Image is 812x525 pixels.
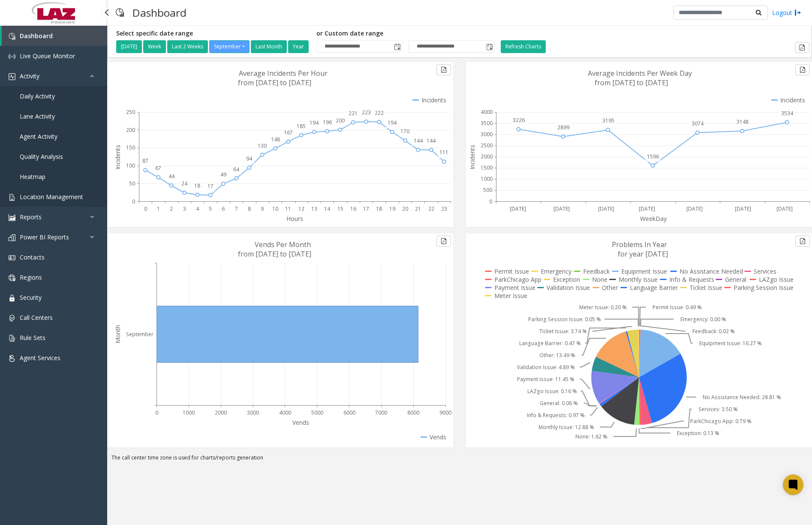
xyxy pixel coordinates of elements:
text: 17 [363,205,369,212]
text: 67 [155,164,161,172]
text: 3195 [602,117,614,124]
text: 3074 [692,120,704,127]
text: 0 [132,198,135,205]
text: Incidents [468,145,476,170]
text: Problems In Year [612,240,667,249]
text: 11 [285,205,291,212]
text: No Assistance Needed: 28.81 % [703,394,781,401]
button: [DATE] [116,40,142,53]
text: Feedback: 0.02 % [692,328,735,335]
text: 9000 [439,409,451,416]
text: 194 [310,119,319,126]
text: Average Incidents Per Hour [239,69,328,78]
span: Activity [20,72,39,80]
span: Contacts [20,253,45,261]
text: Incidents [114,145,122,170]
span: Daily Activity [20,92,55,100]
span: Toggle popup [484,41,494,53]
text: [DATE] [510,205,526,212]
text: 167 [284,129,293,136]
text: 4 [196,205,199,212]
text: [DATE] [776,205,793,212]
text: 1500 [481,164,493,171]
text: 7 [235,205,238,212]
text: for year [DATE] [618,249,668,259]
text: 150 [126,144,135,151]
text: 6 [222,205,225,212]
text: 12 [298,205,304,212]
text: 200 [126,126,135,134]
text: Payment Issue: 11.45 % [517,376,574,383]
span: Quality Analysis [20,152,63,161]
text: Hours [286,215,303,223]
img: 'icon' [9,53,15,60]
text: 23 [441,205,447,212]
img: 'icon' [9,194,15,201]
span: Security [20,293,42,301]
text: 3226 [513,116,525,124]
img: logout [794,8,801,17]
span: Dashboard [20,32,53,40]
text: from [DATE] to [DATE] [595,78,668,87]
text: None: 1.62 % [575,433,607,440]
text: 3148 [737,118,749,125]
text: 1000 [481,175,493,182]
text: 100 [126,162,135,169]
text: 24 [181,180,188,187]
img: 'icon' [9,274,15,281]
img: 'icon' [9,33,15,40]
text: Other: 13.49 % [539,352,575,359]
text: 170 [400,128,409,135]
text: 3500 [481,119,493,127]
text: 3000 [247,409,259,416]
text: Vends [292,418,309,427]
button: Last Month [251,40,287,53]
text: 2500 [481,142,493,149]
text: 22 [428,205,434,212]
text: Parking Session Issue: 0.05 % [528,316,601,323]
text: [DATE] [686,205,703,212]
text: 21 [415,205,421,212]
text: 4000 [279,409,291,416]
span: Live Queue Monitor [20,52,75,60]
a: Logout [772,8,801,17]
h5: or Custom date range [316,30,494,37]
button: Export to pdf [795,64,810,75]
text: Monthly Issue: 12.88 % [538,424,594,431]
a: Dashboard [2,26,107,46]
text: 87 [142,157,148,164]
text: 223 [362,109,371,116]
text: 10 [272,205,278,212]
text: Equipment Issue: 16.27 % [699,340,762,347]
text: 49 [220,171,226,178]
text: 0 [155,409,158,416]
button: Year [288,40,309,53]
text: 6000 [343,409,355,416]
text: 185 [297,122,306,130]
text: 2 [170,205,173,212]
text: Info & Requests: 0.97 % [527,412,585,419]
img: 'icon' [9,73,15,80]
text: 2000 [481,153,493,160]
text: 5000 [311,409,323,416]
text: Services: 3.50 % [698,406,738,413]
span: Rule Sets [20,334,45,342]
text: Average Incidents Per Week Day [588,69,692,78]
button: Export to pdf [436,64,451,75]
text: Emergency: 0.00 % [680,316,726,323]
text: 2899 [557,124,569,131]
button: Export to pdf [436,236,451,247]
text: 0 [144,205,147,212]
button: Export to pdf [795,42,809,53]
text: 8 [248,205,251,212]
text: 16 [350,205,356,212]
text: 9 [261,205,264,212]
span: Agent Activity [20,132,57,140]
text: 0 [489,198,492,205]
text: 130 [258,142,267,149]
text: Month [114,325,122,343]
img: 'icon' [9,254,15,261]
span: Location Management [20,193,83,201]
span: Toggle popup [392,41,402,53]
text: Exception: 0.13 % [677,430,719,437]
